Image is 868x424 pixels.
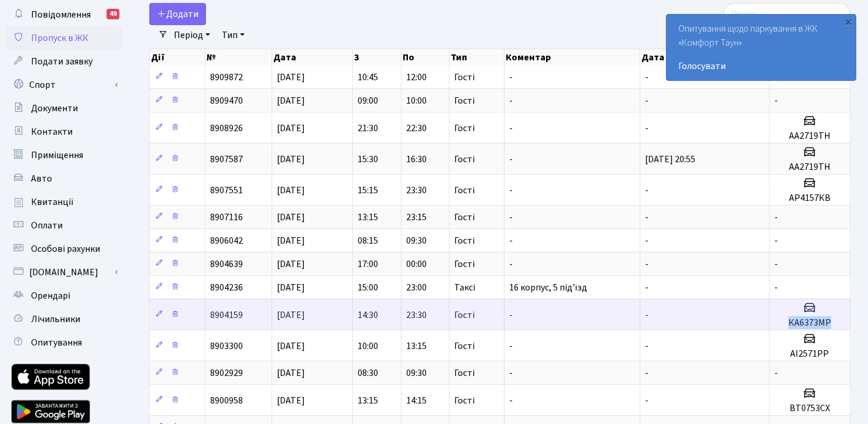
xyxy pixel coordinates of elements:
[358,258,378,271] span: 17:00
[31,125,73,138] span: Контакти
[31,172,52,185] span: Авто
[210,258,243,271] span: 8904639
[358,281,378,294] span: 15:00
[210,394,243,407] span: 8900958
[358,122,378,135] span: 21:30
[6,214,123,237] a: Оплати
[509,394,513,407] span: -
[454,310,475,320] span: Гості
[454,283,475,292] span: Таксі
[678,59,844,73] a: Голосувати
[358,234,378,247] span: 08:15
[358,309,378,322] span: 14:30
[406,211,427,224] span: 23:15
[454,259,475,269] span: Гості
[406,71,427,84] span: 12:00
[6,120,123,143] a: Контакти
[31,313,80,326] span: Лічильники
[406,367,427,379] span: 09:30
[157,8,198,20] span: Додати
[509,94,513,107] span: -
[406,258,427,271] span: 00:00
[6,73,123,97] a: Спорт
[6,50,123,73] a: Подати заявку
[645,281,649,294] span: -
[645,71,649,84] span: -
[277,258,305,271] span: [DATE]
[454,368,475,378] span: Гості
[358,94,378,107] span: 09:00
[6,237,123,261] a: Особові рахунки
[450,49,505,66] th: Тип
[107,9,119,19] div: 49
[774,258,778,271] span: -
[210,367,243,379] span: 8902929
[6,97,123,120] a: Документи
[402,49,450,66] th: По
[149,3,206,25] a: Додати
[210,211,243,224] span: 8907116
[774,211,778,224] span: -
[31,219,63,232] span: Оплати
[277,211,305,224] span: [DATE]
[406,394,427,407] span: 14:15
[31,289,70,302] span: Орендарі
[358,394,378,407] span: 13:15
[358,211,378,224] span: 13:15
[150,49,205,66] th: Дії
[454,186,475,195] span: Гості
[645,211,649,224] span: -
[645,234,649,247] span: -
[358,367,378,379] span: 08:30
[645,309,649,322] span: -
[774,367,778,379] span: -
[509,71,513,84] span: -
[277,184,305,197] span: [DATE]
[6,143,123,167] a: Приміщення
[645,94,649,107] span: -
[210,122,243,135] span: 8908926
[31,32,88,45] span: Пропуск в ЖК
[645,122,649,135] span: -
[353,49,401,66] th: З
[6,26,123,50] a: Пропуск в ЖК
[645,340,649,353] span: -
[210,281,243,294] span: 8904236
[509,281,587,294] span: 16 корпус, 5 під'їзд
[31,242,100,255] span: Особові рахунки
[31,336,82,349] span: Опитування
[169,25,215,45] a: Період
[277,234,305,247] span: [DATE]
[210,184,243,197] span: 8907551
[210,153,243,166] span: 8907587
[210,340,243,353] span: 8903300
[406,184,427,197] span: 23:30
[210,71,243,84] span: 8909872
[645,258,649,271] span: -
[406,340,427,353] span: 13:15
[6,307,123,331] a: Лічильники
[6,3,123,26] a: Повідомлення49
[509,258,513,271] span: -
[454,396,475,405] span: Гості
[667,15,856,80] div: Опитування щодо паркування в ЖК «Комфорт Таун»
[358,71,378,84] span: 10:45
[454,124,475,133] span: Гості
[645,184,649,197] span: -
[6,284,123,307] a: Орендарі
[774,94,778,107] span: -
[645,394,649,407] span: -
[277,71,305,84] span: [DATE]
[210,309,243,322] span: 8904159
[31,149,83,162] span: Приміщення
[454,155,475,164] span: Гості
[509,153,513,166] span: -
[509,184,513,197] span: -
[454,213,475,222] span: Гості
[454,236,475,245] span: Гості
[217,25,249,45] a: Тип
[509,367,513,379] span: -
[774,193,845,204] h5: АР4157КВ
[277,94,305,107] span: [DATE]
[774,131,845,142] h5: АА2719ТН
